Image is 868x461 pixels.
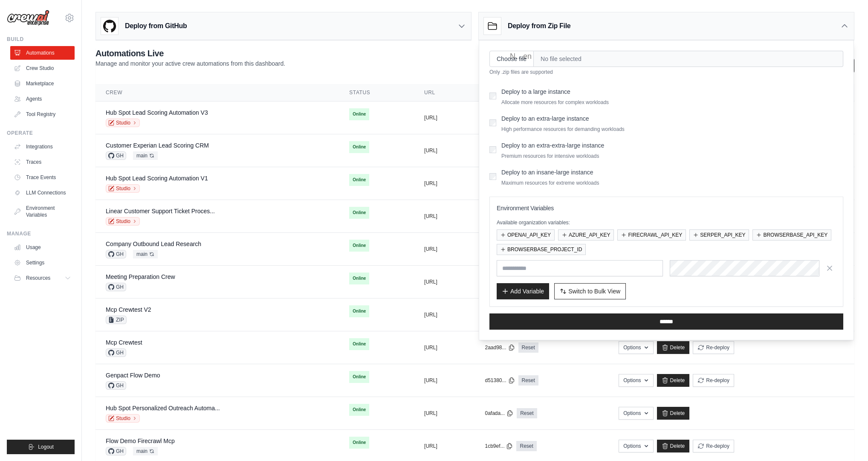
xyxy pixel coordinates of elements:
[106,184,140,193] a: Studio
[489,69,843,75] p: Only .zip files are supported
[106,316,127,324] span: ZIP
[10,77,75,90] a: Marketplace
[106,283,126,291] span: GH
[501,169,593,176] label: Deploy to an insane-large instance
[106,414,140,423] a: Studio
[689,229,749,241] button: SERPER_API_KEY
[106,381,126,390] span: GH
[558,229,614,241] button: AZURE_API_KEY
[534,51,843,67] span: No file selected
[106,306,151,313] a: Mcp Crewtest V2
[125,21,187,31] h3: Deploy from GitHub
[10,171,75,184] a: Trace Events
[619,440,653,452] button: Options
[349,371,369,383] span: Online
[657,341,690,354] a: Delete
[133,250,158,258] span: main
[7,230,75,237] div: Manage
[106,273,175,280] a: Meeting Preparation Crew
[106,217,140,226] a: Studio
[414,84,475,101] th: URL
[516,441,536,451] a: Reset
[106,241,201,247] a: Company Outbound Lead Research
[10,155,75,169] a: Traces
[95,47,285,59] h2: Automations Live
[497,219,836,226] p: Available organization variables:
[349,174,369,186] span: Online
[339,84,414,101] th: Status
[7,10,49,26] img: Logo
[693,374,734,387] button: Re-deploy
[10,256,75,270] a: Settings
[501,88,570,95] label: Deploy to a large instance
[485,443,513,449] button: 1cb9ef...
[106,119,140,127] a: Studio
[106,142,209,149] a: Customer Experian Lead Scoring CRM
[619,374,653,387] button: Options
[10,241,75,254] a: Usage
[497,204,836,212] h3: Environment Variables
[657,440,690,452] a: Delete
[554,283,626,299] button: Switch to Bulk View
[349,240,369,252] span: Online
[106,109,208,116] a: Hub Spot Lead Scoring Automation V3
[619,407,653,420] button: Options
[106,405,220,412] a: Hub Spot Personalized Outreach Automa...
[489,51,534,67] input: Choose file
[501,153,604,159] p: Premium resources for intensive workloads
[349,207,369,219] span: Online
[133,151,158,160] span: main
[497,244,586,255] button: BROWSERBASE_PROJECT_ID
[106,372,160,379] a: Genpact Flow Demo
[7,440,75,454] button: Logout
[349,108,369,120] span: Online
[95,59,285,68] p: Manage and monitor your active crew automations from this dashboard.
[26,275,50,281] span: Resources
[518,375,538,386] a: Reset
[106,208,215,215] a: Linear Customer Support Ticket Proces...
[10,201,75,222] a: Environment Variables
[106,447,126,455] span: GH
[106,339,142,346] a: Mcp Crewtest
[38,444,54,450] span: Logout
[349,273,369,284] span: Online
[497,229,555,241] button: OPENAI_API_KEY
[106,348,126,357] span: GH
[617,229,686,241] button: FIRECRAWL_API_KEY
[619,341,653,354] button: Options
[475,84,608,101] th: Token
[568,287,620,296] span: Switch to Bulk View
[501,142,604,149] label: Deploy to an extra-extra-large instance
[10,107,75,121] a: Tool Registry
[95,84,339,101] th: Crew
[10,92,75,106] a: Agents
[10,46,75,60] a: Automations
[501,99,609,106] p: Allocate more resources for complex workloads
[106,250,126,258] span: GH
[693,341,734,354] button: Re-deploy
[657,407,690,420] a: Delete
[485,377,515,384] button: d51380...
[349,141,369,153] span: Online
[10,271,75,285] button: Resources
[752,229,831,241] button: BROWSERBASE_API_KEY
[7,130,75,136] div: Operate
[349,404,369,416] span: Online
[517,408,537,418] a: Reset
[10,140,75,154] a: Integrations
[106,438,175,444] a: Flow Demo Firecrawl Mcp
[518,342,538,353] a: Reset
[10,186,75,200] a: LLM Connections
[101,17,118,35] img: GitHub Logo
[501,126,625,133] p: High performance resources for demanding workloads
[508,21,570,31] h3: Deploy from Zip File
[497,283,549,299] button: Add Variable
[485,344,515,351] button: 2aad98...
[7,36,75,43] div: Build
[133,447,158,455] span: main
[349,305,369,317] span: Online
[106,151,126,160] span: GH
[657,374,690,387] a: Delete
[693,440,734,452] button: Re-deploy
[501,115,589,122] label: Deploy to an extra-large instance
